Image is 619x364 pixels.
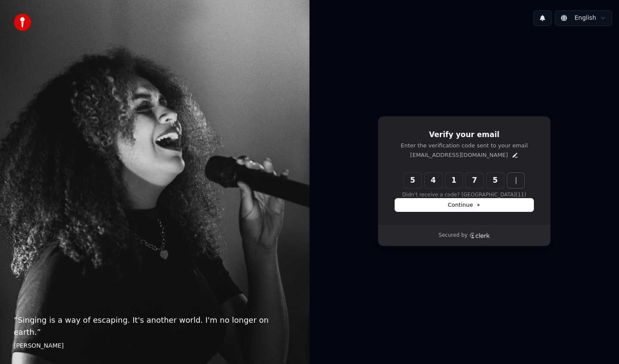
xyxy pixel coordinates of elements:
[14,14,31,31] img: youka
[395,142,533,150] p: Enter the verification code sent to your email
[448,201,481,209] span: Continue
[404,173,542,188] input: Enter verification code
[395,130,533,140] h1: Verify your email
[395,199,533,211] button: Continue
[14,342,296,350] footer: [PERSON_NAME]
[469,232,490,239] a: Clerk logo
[14,314,296,338] p: “ Singing is a way of escaping. It's another world. I'm no longer on earth. ”
[410,151,508,159] p: [EMAIL_ADDRESS][DOMAIN_NAME]
[438,232,467,239] p: Secured by
[512,152,518,159] button: Edit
